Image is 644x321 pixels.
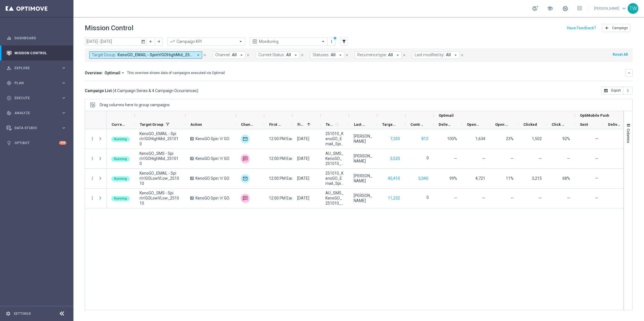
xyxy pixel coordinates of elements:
[297,196,309,201] div: 10 Oct 2025, Friday
[6,81,67,85] div: gps_fixed Plan keyboard_arrow_right
[6,141,67,145] button: lightbulb Optibot +10
[6,36,67,40] div: equalizer Dashboard
[6,111,67,115] button: track_changes Analyze keyboard_arrow_right
[387,195,401,202] button: 11,232
[460,52,465,58] button: close
[6,66,67,70] div: person_search Explore keyboard_arrow_right
[567,156,570,161] span: Click Rate = Clicked / Opened
[390,135,401,142] button: 7,320
[14,81,61,85] span: Plan
[90,156,95,161] button: more_vert
[412,51,460,59] button: Last modified by: All arrow_drop_down
[593,4,628,13] a: [PERSON_NAME]keyboard_arrow_down
[241,154,250,163] img: Vonage
[215,53,230,57] span: Channel:
[85,24,133,32] h1: Mission Control
[85,149,106,169] div: Press SPACE to select this row.
[203,53,207,57] i: close
[14,45,66,60] a: Mission Control
[6,126,67,130] button: Data Studio keyboard_arrow_right
[6,96,12,101] i: play_circle_outline
[604,26,609,30] i: add
[325,171,344,186] span: 251010_KenoGO_Email_SpinNGO_LowVLow
[354,134,372,144] div: Tina Wang
[6,36,12,41] i: equalizer
[269,156,394,161] span: 12:00 PM Eastern Australia Time (Sydney) (UTC +11:00)
[340,38,348,45] button: filter_alt
[85,188,106,208] div: Press SPACE to select this row.
[202,52,207,58] button: close
[623,87,633,95] button: more_vert
[334,121,339,127] span: Calculate column
[595,156,598,161] span: —
[335,122,339,127] i: refresh
[608,122,622,127] span: Delivered
[85,88,198,93] h3: Campaign List
[14,96,61,100] span: Execute
[6,135,66,150] div: Optibot
[114,137,127,141] span: Running
[601,88,633,93] multiple-options-button: Export to CSV
[241,122,254,127] span: Channel
[427,195,429,200] label: 0
[155,38,163,45] button: arrow_forward
[580,113,609,118] span: OptiMobile Push
[297,136,309,141] div: 10 Oct 2025, Friday
[269,176,394,181] span: 12:00 PM Eastern Australia Time (Sydney) (UTC +11:00)
[6,51,67,55] div: Mission Control
[103,70,127,75] button: Optimail arrow_drop_down
[595,196,598,200] span: —
[421,135,429,142] button: 812
[61,95,66,101] i: keyboard_arrow_right
[510,156,514,161] span: Open Rate = Opened / Delivered
[6,81,61,86] div: Plan
[402,52,407,58] button: close
[439,122,452,127] span: Delivery Rate
[213,51,245,59] button: Channel: All arrow_drop_down
[628,3,638,14] div: TW
[100,103,170,107] div: Row Groups
[147,38,155,45] button: arrow_back
[547,5,553,12] span: school
[6,110,61,116] div: Analyze
[195,156,229,161] span: KenoGO Spin 'n' GO
[169,39,175,44] i: trending_up
[625,69,633,77] button: keyboard_arrow_down
[118,53,193,57] span: KenoGO_EMAIL - Spin'n'GOHighMid_251010, KenoGO_EMAIL - Spin'n'GOLowVLow_251010, KenoGO_SMS - Spin...
[331,53,336,57] span: All
[447,136,457,141] span: Delivery Rate = Delivered / Sent
[90,136,95,141] i: more_vert
[506,176,514,181] span: Open Rate = Opened / Delivered
[300,52,305,58] button: close
[612,51,628,58] button: Reset All
[495,122,509,127] span: Open Rate
[85,38,147,45] input: Select date range
[252,39,258,44] i: preview
[6,96,67,100] button: play_circle_outline Execute keyboard_arrow_right
[14,31,66,45] a: Dashboard
[114,197,127,200] span: Running
[475,176,485,181] span: 4,721
[113,88,114,93] span: (
[258,53,285,57] span: Current Status:
[410,122,424,127] span: Control Customers
[454,196,457,200] span: Delivery Rate = Delivered / Sent
[552,122,565,127] span: Click Rate
[105,70,120,75] span: Optimail
[297,122,305,127] span: First in Range
[241,174,250,183] img: Optimail
[140,151,180,166] span: KenoGO_SMS - Spin'n'GOHighMid_251010
[539,156,542,161] span: —
[454,156,457,161] span: Delivery Rate = Delivered / Sent
[196,53,201,58] i: arrow_drop_down
[467,122,480,127] span: Opened
[532,136,542,141] span: 1,502
[157,40,161,44] i: arrow_forward
[190,177,194,180] span: A
[333,36,337,40] div: There are unsaved changes
[482,156,485,161] span: —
